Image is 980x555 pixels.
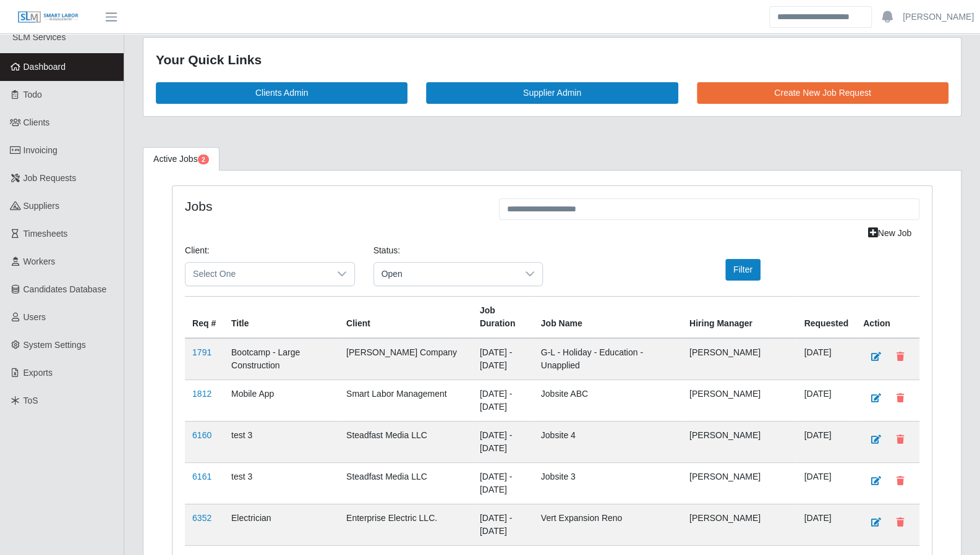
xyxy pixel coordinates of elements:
td: test 3 [224,421,339,462]
td: Jobsite 4 [534,421,682,462]
a: Active Jobs [143,147,219,171]
span: Open [374,263,518,286]
a: New Job [860,222,919,244]
a: 6352 [192,513,211,523]
td: [PERSON_NAME] [682,379,797,421]
span: Exports [23,368,53,378]
span: Job Requests [23,173,77,183]
label: Status: [373,244,401,257]
td: test 3 [224,462,339,504]
th: Title [224,296,339,338]
span: Timesheets [23,229,68,239]
th: Action [856,296,919,338]
th: Client [339,296,472,338]
td: [DATE] - [DATE] [472,462,534,504]
span: SLM Services [12,32,66,42]
td: [PERSON_NAME] [682,421,797,462]
span: Invoicing [23,145,58,155]
td: [DATE] [796,421,856,462]
img: SLM Logo [17,11,79,24]
span: Todo [23,90,42,100]
td: [PERSON_NAME] [682,462,797,504]
a: [PERSON_NAME] [903,11,974,23]
span: Clients [23,117,50,127]
td: [DATE] [796,338,856,380]
td: Bootcamp - Large Construction [224,338,339,380]
td: [DATE] - [DATE] [472,338,534,380]
input: Search [769,6,872,28]
td: Mobile App [224,379,339,421]
span: ToS [23,396,38,405]
td: [PERSON_NAME] [682,338,797,380]
td: [DATE] [796,504,856,545]
td: [PERSON_NAME] Company [339,338,472,380]
td: Enterprise Electric LLC. [339,504,472,545]
a: Clients Admin [156,82,407,104]
span: Candidates Database [23,284,107,294]
label: Client: [185,244,210,257]
td: [DATE] [796,379,856,421]
td: [DATE] - [DATE] [472,504,534,545]
span: Pending Jobs [198,155,209,164]
th: Job Name [534,296,682,338]
span: Dashboard [23,62,66,72]
span: Users [23,312,46,322]
h4: Jobs [185,198,480,214]
td: Steadfast Media LLC [339,462,472,504]
span: Workers [23,256,56,266]
a: 1791 [192,347,211,357]
td: [DATE] [796,462,856,504]
th: Hiring Manager [682,296,797,338]
a: 6161 [192,472,211,481]
span: System Settings [23,340,86,350]
td: Smart Labor Management [339,379,472,421]
button: Filter [725,259,761,281]
th: Requested [796,296,856,338]
th: Req # [185,296,224,338]
span: Select One [185,263,330,286]
td: G-L - Holiday - Education - Unapplied [534,338,682,380]
span: Suppliers [23,201,59,211]
td: Jobsite 3 [534,462,682,504]
td: Vert Expansion Reno [534,504,682,545]
td: [DATE] - [DATE] [472,421,534,462]
a: Supplier Admin [426,82,678,104]
th: Job Duration [472,296,534,338]
td: [DATE] - [DATE] [472,379,534,421]
a: 1812 [192,389,211,399]
td: Steadfast Media LLC [339,421,472,462]
a: Create New Job Request [697,82,948,104]
td: [PERSON_NAME] [682,504,797,545]
td: Jobsite ABC [534,379,682,421]
div: Your Quick Links [156,50,948,70]
a: 6160 [192,430,211,440]
td: Electrician [224,504,339,545]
